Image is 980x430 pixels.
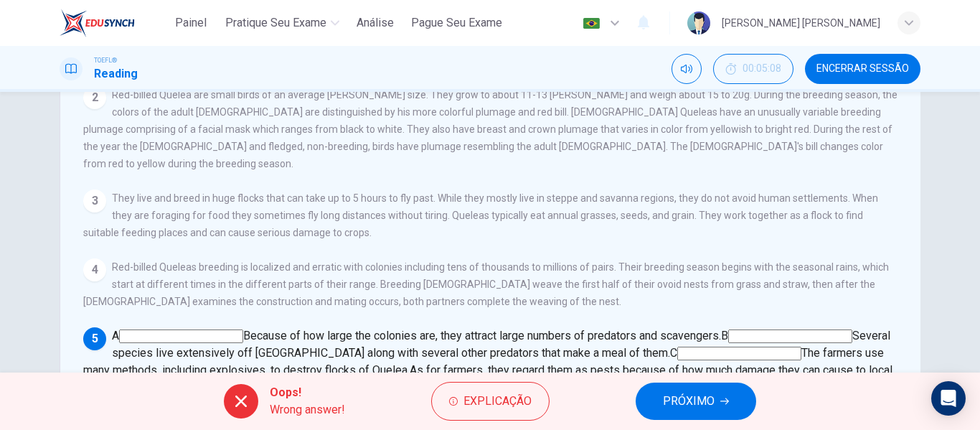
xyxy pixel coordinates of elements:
[357,14,394,32] span: Análise
[225,14,326,32] span: Pratique seu exame
[94,65,138,83] h1: Reading
[168,10,214,36] button: Painel
[83,327,106,350] div: 5
[583,18,600,29] img: pt
[431,382,550,421] button: Explicação
[83,363,892,394] span: As for farmers, they regard them as pests because of how much damage they can cause to local crops.
[220,10,345,36] button: Pratique seu exame
[270,384,345,401] span: Oops!
[743,63,781,75] span: 00:05:08
[83,86,106,109] div: 2
[816,63,909,75] span: Encerrar Sessão
[636,383,756,420] button: PRÓXIMO
[94,55,117,65] span: TOEFL®
[351,10,400,36] button: Análise
[83,258,106,281] div: 4
[687,11,710,34] img: Profile picture
[243,329,721,342] span: Because of how large the colonies are, they attract large numbers of predators and scavengers.
[670,346,677,360] span: C
[60,9,168,37] a: EduSynch logo
[405,10,508,36] button: Pague Seu Exame
[83,89,897,169] span: Red-billed Quelea are small birds of an average [PERSON_NAME] size. They grow to about 11-13 [PER...
[112,329,119,342] span: A
[83,190,106,212] div: 3
[713,54,793,84] div: Esconder
[175,14,207,32] span: Painel
[60,9,135,37] img: EduSynch logo
[672,54,702,84] div: Silenciar
[411,14,502,32] span: Pague Seu Exame
[805,54,920,84] button: Encerrar Sessão
[663,391,715,411] span: PRÓXIMO
[83,192,878,238] span: They live and breed in huge flocks that can take up to 5 hours to fly past. While they mostly liv...
[713,54,793,84] button: 00:05:08
[463,391,532,411] span: Explicação
[270,401,345,419] span: Wrong answer!
[722,14,880,32] div: [PERSON_NAME] [PERSON_NAME]
[83,261,889,307] span: Red-billed Queleas breeding is localized and erratic with colonies including tens of thousands to...
[721,329,728,342] span: B
[931,381,966,416] div: Open Intercom Messenger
